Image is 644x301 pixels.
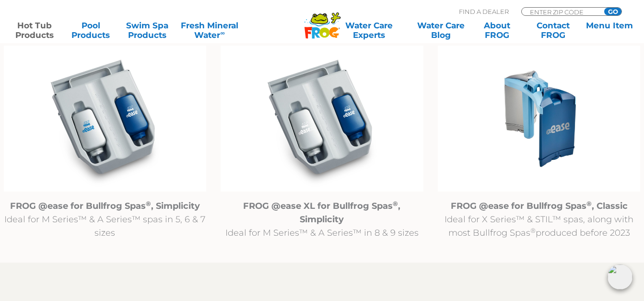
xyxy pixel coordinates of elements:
a: PoolProducts [66,21,116,40]
img: @ease_Bullfrog_FROG @easeXL for Bullfrog Spas with Filter [221,46,423,192]
img: @ease_Bullfrog_FROG @ease R180 for Bullfrog Spas with Filter [4,46,207,192]
sup: ∞ [220,29,224,36]
sup: ® [393,200,398,207]
input: Zip Code Form [529,8,594,16]
a: ContactFROG [528,21,578,40]
p: Ideal for X Series™ & STIL™ spas, along with most Bullfrog Spas produced before 2023 [438,199,641,240]
strong: FROG @ease for Bullfrog Spas , Simplicity [10,201,200,211]
input: GO [604,8,621,15]
a: Fresh MineralWater∞ [178,21,241,40]
img: Untitled design (94) [438,46,641,192]
sup: ® [586,200,592,207]
img: openIcon [608,265,632,289]
sup: ® [530,227,536,234]
strong: FROG @ease XL for Bullfrog Spas , Simplicity [243,201,400,225]
strong: FROG @ease for Bullfrog Spas , Classic [451,201,628,211]
a: Water CareExperts [328,21,410,40]
p: Find A Dealer [459,7,509,16]
a: Menu Item [585,21,634,40]
p: Ideal for M Series™ & A Series™ spas in 5, 6 & 7 sizes [4,199,207,240]
p: Ideal for M Series™ & A Series™ in 8 & 9 sizes [221,199,423,240]
a: Swim SpaProducts [122,21,172,40]
a: Water CareBlog [416,21,466,40]
a: Hot TubProducts [10,21,59,40]
a: AboutFROG [472,21,522,40]
sup: ® [146,200,151,207]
